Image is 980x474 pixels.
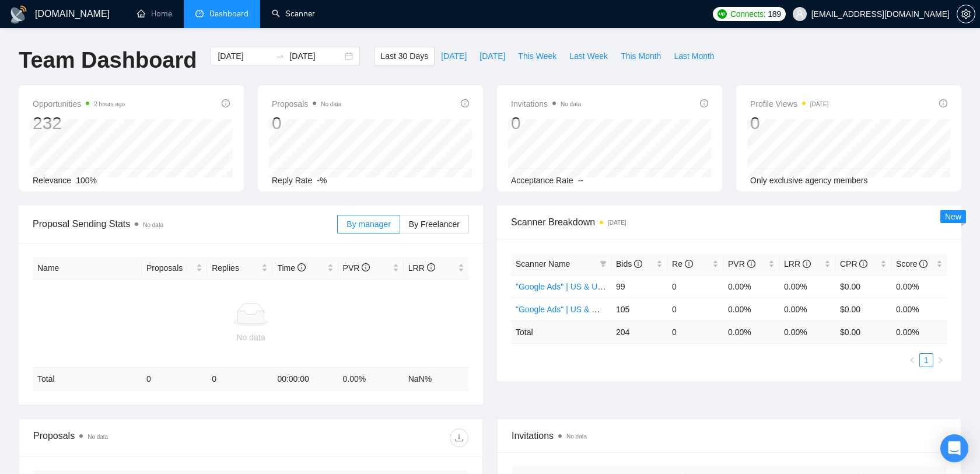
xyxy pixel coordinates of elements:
td: 0.00% [891,298,947,320]
span: No data [566,433,587,440]
span: Relevance [33,176,71,185]
span: filter [597,255,609,273]
img: logo [9,5,28,24]
span: PVR [343,263,370,273]
span: info-circle [919,260,928,268]
span: 100% [76,176,97,185]
span: info-circle [461,99,469,107]
span: -% [317,176,327,185]
span: [DATE] [480,50,505,62]
td: 00:00:00 [272,368,338,391]
time: [DATE] [608,219,626,226]
button: left [905,353,919,367]
div: Open Intercom Messenger [940,434,968,462]
input: End date [289,50,342,62]
span: PVR [728,259,755,269]
td: 105 [611,298,667,320]
span: Proposals [146,262,194,274]
td: Total [33,368,142,391]
span: Last Week [569,50,608,62]
span: Connects: [730,8,765,20]
div: No data [37,331,464,344]
td: 0.00 % [779,320,835,343]
td: 0.00 % [338,368,404,391]
span: By manager [346,219,390,229]
span: 189 [768,8,780,20]
td: 99 [611,275,667,298]
th: Replies [207,257,272,280]
span: No data [321,101,341,107]
img: upwork-logo.png [717,9,727,19]
span: Proposal Sending Stats [33,217,337,231]
span: info-circle [700,99,708,107]
span: info-circle [859,260,867,268]
span: Dashboard [209,9,249,19]
span: swap-right [275,51,285,61]
span: Invitations [512,428,947,443]
button: Last Month [667,47,720,65]
th: Proposals [142,257,207,280]
span: info-circle [747,260,755,268]
td: 0.00% [891,275,947,298]
time: 2 hours ago [94,101,125,107]
span: Score [896,259,928,269]
span: Proposals [272,97,341,111]
button: Last 30 Days [374,47,435,65]
span: info-circle [803,260,811,268]
span: user [796,10,804,18]
span: Last Month [674,50,714,62]
span: [DATE] [441,50,467,62]
time: [DATE] [810,101,828,107]
td: 0.00% [723,275,779,298]
span: No data [561,101,581,107]
button: setting [957,5,975,23]
div: 0 [750,112,828,134]
span: New [945,212,961,221]
td: 0.00% [779,298,835,320]
span: Replies [212,262,259,274]
input: Start date [218,50,271,62]
span: By Freelancer [409,219,460,229]
span: info-circle [222,99,230,107]
td: 0.00 % [723,320,779,343]
td: 0 [207,368,272,391]
a: setting [957,9,975,19]
li: Previous Page [905,353,919,367]
li: Next Page [933,353,947,367]
span: LRR [408,263,435,273]
span: info-circle [297,263,306,271]
span: Acceptance Rate [511,176,573,185]
h1: Team Dashboard [19,47,197,74]
div: 232 [33,112,125,134]
li: 1 [919,353,933,367]
td: $ 0.00 [835,320,891,343]
td: 0 [667,298,723,320]
span: Reply Rate [272,176,312,185]
td: $0.00 [835,275,891,298]
div: 0 [272,112,341,134]
td: NaN % [404,368,469,391]
span: This Month [621,50,661,62]
span: setting [957,9,975,19]
button: This Week [512,47,563,65]
span: Only exclusive agency members [750,176,868,185]
th: Name [33,257,142,280]
span: No data [87,434,108,440]
td: 0 [667,320,723,343]
span: info-circle [362,263,370,271]
span: to [275,51,285,61]
span: info-circle [939,99,947,107]
button: [DATE] [435,47,473,65]
td: 0.00% [779,275,835,298]
span: Bids [616,259,642,269]
a: homeHome [137,9,172,19]
td: 0 [667,275,723,298]
span: Profile Views [750,97,828,111]
button: right [933,353,947,367]
button: This Month [614,47,667,65]
td: $0.00 [835,298,891,320]
span: No data [143,222,163,228]
span: info-circle [427,263,435,271]
td: Total [511,320,611,343]
span: dashboard [195,9,204,18]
